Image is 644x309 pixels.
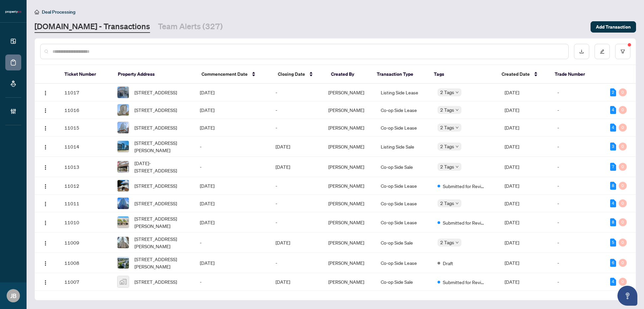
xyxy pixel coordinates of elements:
td: 11011 [59,195,112,212]
div: 0 [619,143,627,151]
span: Draft [443,259,453,267]
button: download [574,44,589,59]
div: 0 [619,218,627,226]
img: thumbnail-img [118,141,129,152]
td: 11007 [59,273,112,291]
img: Logo [43,165,48,170]
span: [PERSON_NAME] [328,183,364,189]
button: Logo [40,161,51,172]
span: 2 Tags [440,88,454,96]
td: Co-op Side Sale [375,233,432,253]
div: 4 [610,199,616,207]
span: Add Transaction [596,22,631,32]
td: Co-op Side Lease [375,195,432,212]
a: [DOMAIN_NAME] - Transactions [35,21,150,33]
span: [DATE] [505,219,519,225]
td: - [552,119,605,137]
span: Closing Date [278,70,305,78]
span: [STREET_ADDRESS] [134,200,177,207]
span: 2 Tags [440,124,454,131]
td: - [552,137,605,157]
td: - [270,119,323,137]
button: Logo [40,180,51,191]
span: [DATE] [505,240,519,246]
div: 0 [619,278,627,286]
td: - [270,101,323,119]
button: Logo [40,217,51,228]
td: - [552,212,605,233]
img: thumbnail-img [118,198,129,209]
span: download [579,49,584,54]
td: - [270,177,323,195]
div: 0 [619,163,627,171]
img: thumbnail-img [118,237,129,248]
span: [PERSON_NAME] [328,240,364,246]
button: Logo [40,105,51,115]
td: Co-op Side Sale [375,273,432,291]
img: Logo [43,261,48,266]
img: Logo [43,241,48,246]
td: - [552,101,605,119]
span: [DATE] [505,164,519,170]
span: [STREET_ADDRESS] [134,106,177,114]
span: down [455,202,459,205]
td: - [270,195,323,212]
span: down [455,91,459,94]
span: 2 Tags [440,239,454,246]
td: Co-op Side Sale [375,157,432,177]
span: [PERSON_NAME] [328,260,364,266]
span: [STREET_ADDRESS] [134,124,177,131]
button: filter [615,44,630,59]
span: down [455,108,459,112]
td: [DATE] [270,273,323,291]
td: 11013 [59,157,112,177]
button: Logo [40,141,51,152]
div: 0 [619,106,627,114]
th: Tags [429,65,496,84]
div: 0 [619,259,627,267]
button: Logo [40,198,51,209]
td: - [195,273,270,291]
span: [STREET_ADDRESS][PERSON_NAME] [134,215,190,230]
span: down [455,145,459,148]
td: [DATE] [270,157,323,177]
div: 4 [610,278,616,286]
img: thumbnail-img [118,257,129,268]
button: Logo [40,87,51,98]
th: Ticket Number [59,65,113,84]
span: 2 Tags [440,143,454,150]
img: thumbnail-img [118,104,129,116]
td: [DATE] [195,119,270,137]
img: thumbnail-img [118,87,129,98]
td: - [195,233,270,253]
td: [DATE] [195,84,270,101]
button: Add Transaction [591,21,636,33]
img: Logo [43,145,48,150]
td: - [552,273,605,291]
img: Logo [43,184,48,189]
span: [STREET_ADDRESS][PERSON_NAME] [134,235,190,250]
span: [DATE] [505,183,519,189]
span: down [455,165,459,168]
td: - [270,84,323,101]
img: thumbnail-img [118,180,129,191]
div: 8 [610,182,616,190]
td: [DATE] [195,195,270,212]
th: Created By [326,65,371,84]
td: Co-op Side Lease [375,253,432,273]
div: 6 [610,259,616,267]
img: Logo [43,201,48,207]
td: 11010 [59,212,112,233]
span: [STREET_ADDRESS] [134,182,177,189]
td: - [195,137,270,157]
td: [DATE] [270,137,323,157]
span: [PERSON_NAME] [328,164,364,170]
button: Logo [40,122,51,133]
a: Team Alerts (327) [158,21,223,33]
div: 5 [610,239,616,247]
span: [DATE] [505,260,519,266]
div: 0 [619,199,627,207]
span: [DATE]-[STREET_ADDRESS] [134,159,190,174]
th: Commencement Date [196,65,272,84]
td: 11016 [59,101,112,119]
